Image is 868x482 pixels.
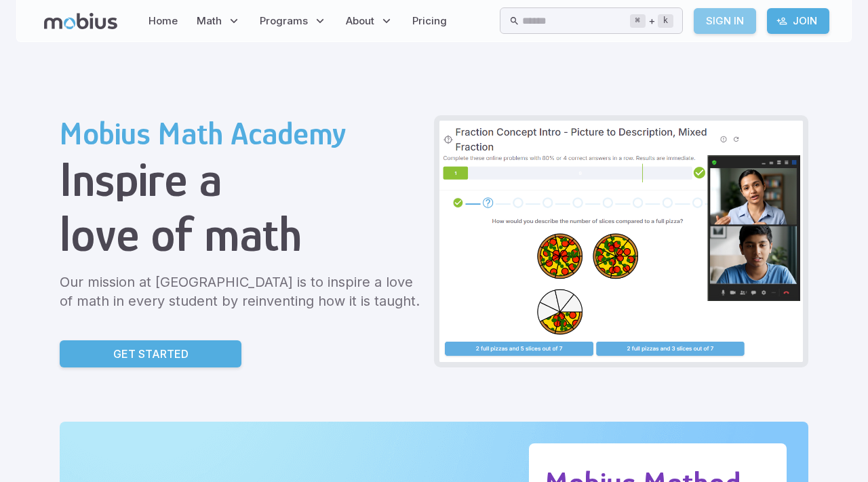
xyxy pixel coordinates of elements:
h1: Inspire a [60,152,423,207]
kbd: k [658,14,673,28]
p: Our mission at [GEOGRAPHIC_DATA] is to inspire a love of math in every student by reinventing how... [60,273,423,310]
kbd: ⌘ [630,14,646,28]
a: Pricing [408,5,451,37]
a: Get Started [60,340,241,367]
a: Home [144,5,182,37]
p: Get Started [113,346,189,362]
h2: Mobius Math Academy [60,115,423,152]
a: Join [767,8,829,34]
img: Grade 6 Class [439,121,803,362]
span: Math [197,14,222,28]
a: Sign In [694,8,756,34]
div: + [630,13,673,29]
h1: love of math [60,207,423,262]
span: About [346,14,374,28]
span: Programs [260,14,308,28]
